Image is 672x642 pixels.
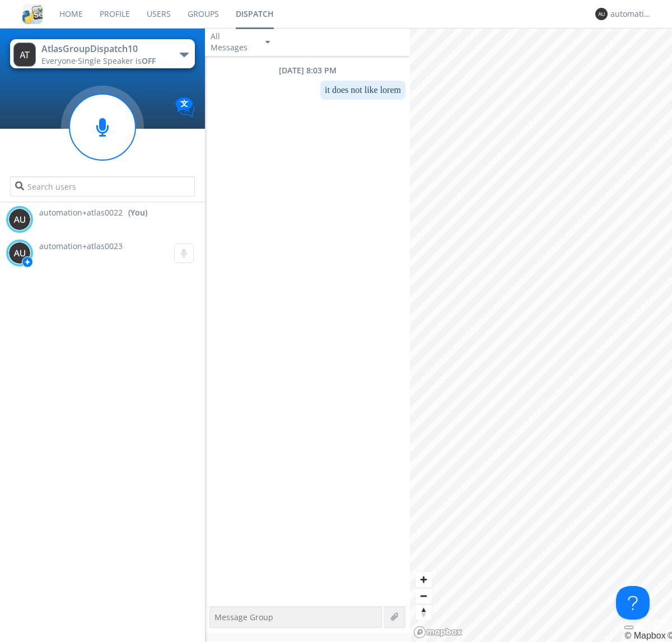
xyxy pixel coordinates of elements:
[265,41,270,44] img: caret-down-sm.svg
[10,39,194,68] button: AtlasGroupDispatch10Everyone·Single Speaker isOFF
[616,586,650,620] iframe: Toggle Customer Support
[595,8,608,20] img: 373638.png
[10,176,194,196] input: Search users
[325,85,401,95] dc-p: it does not like lorem
[175,97,195,117] img: Translation enabled
[78,55,156,66] span: Single Speaker is
[8,208,31,231] img: 373638.png
[8,242,31,264] img: 373638.png
[205,65,410,76] div: [DATE] 8:03 PM
[22,4,43,24] img: cddb5a64eb264b2086981ab96f4c1ba7
[624,626,633,629] button: Toggle attribution
[41,43,167,55] div: AtlasGroupDispatch10
[416,588,432,604] span: Zoom out
[610,8,652,20] div: automation+atlas0022
[416,588,432,604] button: Zoom out
[142,55,156,66] span: OFF
[416,604,432,620] button: Reset bearing to north
[13,43,36,67] img: 373638.png
[416,604,432,620] span: Reset bearing to north
[624,631,665,640] a: Mapbox
[416,571,432,588] button: Zoom in
[41,55,167,67] div: Everyone ·
[39,207,123,218] span: automation+atlas0022
[211,31,255,53] div: All Messages
[39,241,123,251] span: automation+atlas0023
[413,626,463,639] a: Mapbox logo
[128,207,147,218] div: (You)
